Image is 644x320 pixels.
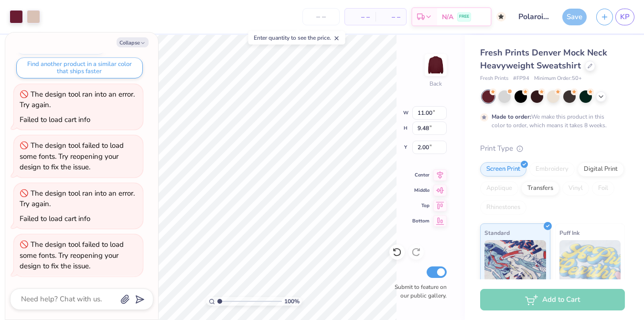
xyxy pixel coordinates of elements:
div: Applique [480,181,518,196]
div: Screen Print [480,162,526,177]
span: – – [381,12,400,22]
button: Collapse [117,37,149,47]
span: Middle [412,187,429,194]
div: Transfers [521,181,559,196]
button: Find another product in a similar color that ships faster [16,57,143,78]
input: – – [302,8,340,25]
img: Standard [484,240,546,288]
span: Center [412,172,429,178]
div: Failed to load cart info [20,115,90,124]
span: Standard [484,228,510,238]
div: The design tool failed to load some fonts. Try reopening your design to fix the issue. [20,240,124,271]
span: Fresh Prints [480,75,508,83]
span: FREE [459,13,469,20]
div: Digital Print [578,162,624,177]
label: Submit to feature on our public gallery. [389,283,447,300]
strong: Made to order: [492,113,531,121]
span: Puff Ink [559,228,580,238]
span: Top [412,202,429,209]
div: Print Type [480,143,625,154]
div: The design tool failed to load some fonts. Try reopening your design to fix the issue. [20,141,124,172]
div: We make this product in this color to order, which means it takes 8 weeks. [492,112,609,130]
div: Enter quantity to see the price. [248,31,345,44]
img: Back [426,55,445,75]
div: The design tool ran into an error. Try again. [20,89,135,110]
span: 100 % [284,297,300,306]
span: – – [351,12,370,22]
a: KP [615,9,634,25]
img: Puff Ink [559,240,621,288]
div: Rhinestones [480,200,526,215]
button: Switch back to the last color [16,41,106,55]
div: Failed to load cart info [20,214,90,223]
div: The design tool ran into an error. Try again. [20,188,135,209]
span: KP [620,11,630,22]
div: Embroidery [529,162,575,177]
span: Fresh Prints Denver Mock Neck Heavyweight Sweatshirt [480,47,607,71]
div: Vinyl [562,181,589,196]
span: Minimum Order: 50 + [534,75,582,83]
span: Bottom [412,218,429,224]
div: Back [429,79,442,88]
span: # FP94 [513,75,529,83]
input: Untitled Design [511,7,558,26]
span: N/A [442,12,453,22]
div: Foil [592,181,614,196]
